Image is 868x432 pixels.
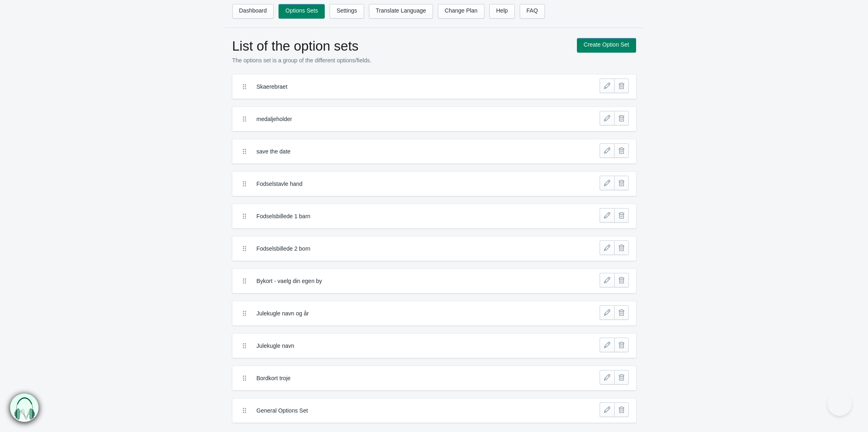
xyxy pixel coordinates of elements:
a: Create Option Set [577,38,636,53]
label: save the date [257,147,552,155]
a: Change Plan [438,4,484,19]
label: medaljeholder [257,115,552,123]
a: Options Sets [279,4,325,19]
label: General Options Set [257,406,552,415]
label: Fodselstavle hand [257,180,552,188]
a: Dashboard [232,4,274,19]
a: FAQ [520,4,545,19]
a: Help [489,4,515,19]
iframe: Toggle Customer Support [827,392,852,416]
label: Bykort - vaelg din egen by [257,277,552,285]
a: Translate Language [369,4,433,19]
label: Julekugle navn og år [257,309,552,317]
h1: List of the option sets [232,38,569,54]
label: Julekugle navn [257,342,552,350]
label: Fodselsbillede 1 barn [257,212,552,220]
p: The options set is a group of the different options/fields. [232,56,569,64]
label: Skaerebraet [257,83,552,91]
label: Bordkort troje [257,374,552,382]
a: Settings [330,4,364,19]
img: bxm.png [11,394,39,422]
label: Fodselsbillede 2 born [257,245,552,253]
